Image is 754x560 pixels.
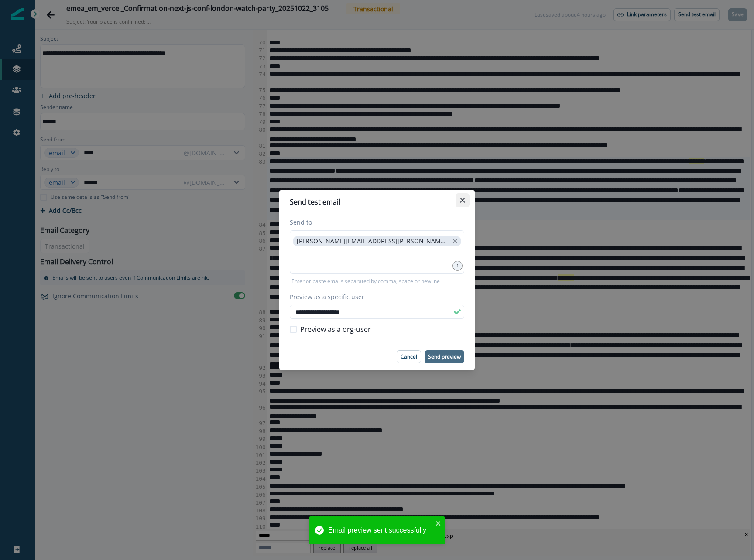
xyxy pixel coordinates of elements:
[397,350,421,363] button: Cancel
[401,354,417,360] p: Cancel
[290,218,459,227] label: Send to
[290,197,340,207] p: Send test email
[425,350,464,363] button: Send preview
[290,292,459,301] label: Preview as a specific user
[290,277,442,285] p: Enter or paste emails separated by comma, space or newline
[451,237,459,246] button: close
[452,261,463,271] div: 1
[300,324,371,335] span: Preview as a org-user
[428,354,461,360] p: Send preview
[435,520,442,527] button: close
[297,238,449,245] p: [PERSON_NAME][EMAIL_ADDRESS][PERSON_NAME][DOMAIN_NAME]
[456,193,470,207] button: Close
[328,525,433,536] div: Email preview sent successfully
